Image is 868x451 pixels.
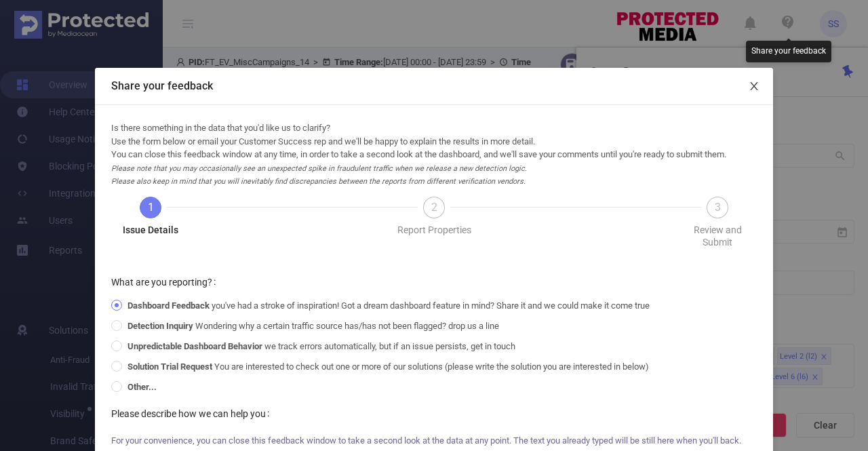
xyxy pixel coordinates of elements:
button: Close [735,68,773,106]
span: 2 [431,201,437,214]
b: Dashboard Feedback [127,300,210,311]
div: Is there something in the data that you'd like us to clarify? Use the form below or email your Cu... [111,121,757,188]
label: Please describe how we can help you [111,408,275,419]
b: Unpredictable Dashboard Behavior [127,341,262,351]
span: 1 [148,201,154,214]
span: 3 [715,201,721,214]
span: you've had a stroke of inspiration! Got a dream dashboard feature in mind? Share it and we could ... [122,300,655,311]
div: Issue Details [123,224,178,236]
i: icon: close [749,81,759,92]
span: You are interested to check out one or more of our solutions (please write the solution you are i... [122,361,654,372]
span: Wondering why a certain traffic source has/has not been flagged? drop us a line [122,321,505,331]
div: Share your feedback [111,79,757,94]
div: Report Properties [397,224,471,236]
b: Detection Inquiry [127,321,193,331]
b: Solution Trial Request [127,361,212,372]
div: Review and Submit [678,224,757,248]
label: What are you reporting? [111,277,221,288]
span: we track errors automatically, but if an issue persists, get in touch [122,341,521,351]
b: Other... [127,382,157,392]
div: Share your feedback [746,41,831,62]
i: Please note that you may occasionally see an unexpected spike in fraudulent traffic when we relea... [111,164,527,187]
